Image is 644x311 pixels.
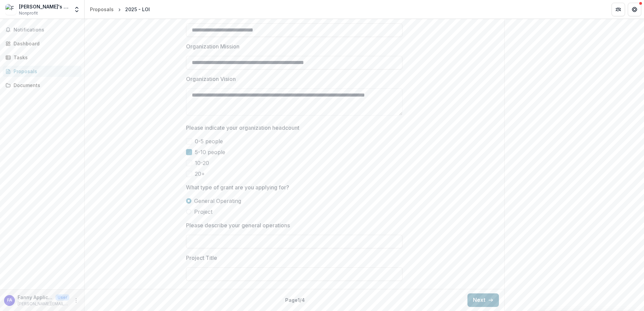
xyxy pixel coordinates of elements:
button: Partners [612,3,625,16]
a: Proposals [87,4,116,14]
span: Notifications [14,27,79,33]
div: Proposals [90,6,114,13]
button: Get Help [628,3,641,16]
a: Tasks [3,52,82,63]
button: Next [467,293,499,307]
p: User [55,294,69,300]
button: More [72,296,80,305]
nav: breadcrumb [87,4,153,14]
p: Please indicate your organization headcount [186,124,299,132]
p: [PERSON_NAME][EMAIL_ADDRESS][DOMAIN_NAME] [18,301,69,307]
span: 0-5 people [195,137,223,145]
div: Dashboard [14,40,76,47]
span: 5-10 people [195,148,225,156]
div: [PERSON_NAME]'s Nonprofit Inc. [19,3,69,10]
span: 10-20 [195,159,209,167]
div: Tasks [14,54,76,61]
div: Fanny Applicant [7,298,12,303]
p: Organization Vision [186,75,236,83]
p: Organization Mission [186,42,239,50]
span: 20+ [195,170,205,178]
a: Proposals [3,66,82,77]
p: Project Title [186,254,217,262]
p: What type of grant are you applying for? [186,183,289,191]
p: Fanny Applicant [18,294,53,301]
p: Page 1 / 4 [285,296,305,304]
img: Fanny's Nonprofit Inc. [5,4,16,15]
p: Please describe your general operations [186,221,290,229]
div: 2025 - LOI [125,6,150,13]
span: General Operating [194,197,241,205]
span: Nonprofit [19,10,38,16]
div: Proposals [14,68,76,75]
button: Open entity switcher [72,3,82,16]
span: Project [194,208,212,216]
a: Documents [3,80,82,91]
div: Documents [14,82,76,89]
a: Dashboard [3,38,82,49]
button: Notifications [3,24,82,35]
